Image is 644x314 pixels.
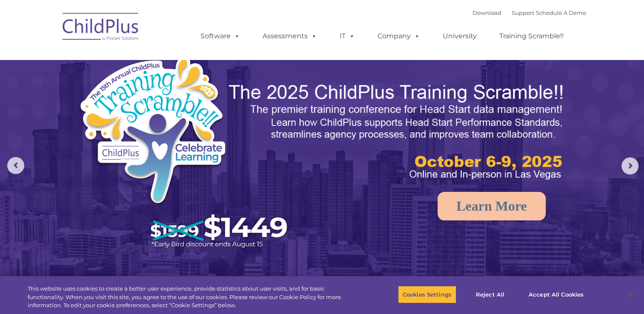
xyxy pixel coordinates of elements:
[438,192,546,220] a: Learn More
[398,285,456,303] button: Cookies Settings
[472,9,501,16] a: Download
[118,56,144,63] span: Last name
[621,285,640,304] button: Close
[28,285,354,310] div: This website uses cookies to create a better user experience, provide statistics about user visit...
[118,91,155,97] span: Phone number
[369,28,429,45] a: Company
[331,28,364,45] a: IT
[464,285,517,303] button: Reject All
[434,28,485,45] a: University
[524,285,588,303] button: Accept All Cookies
[254,28,326,45] a: Assessments
[472,9,586,16] font: |
[512,9,534,16] a: Support
[536,9,586,16] a: Schedule A Demo
[192,28,249,45] a: Software
[491,28,572,45] a: Training Scramble!!
[58,7,143,49] img: ChildPlus by Procare Solutions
